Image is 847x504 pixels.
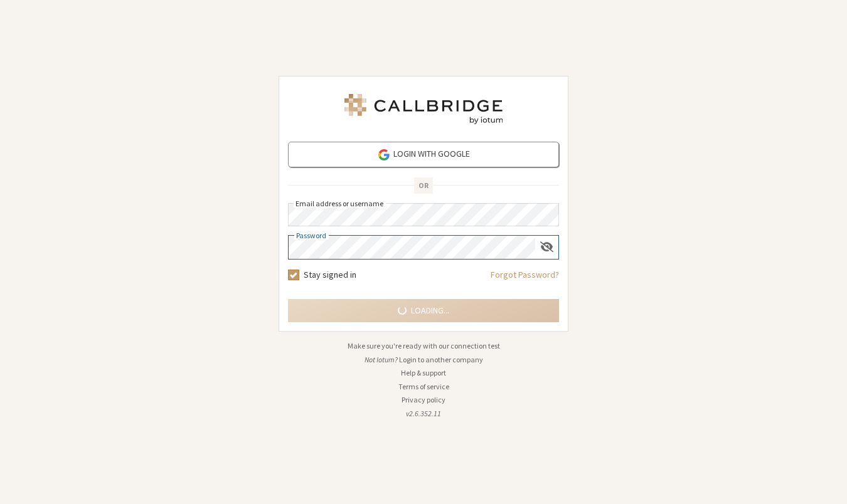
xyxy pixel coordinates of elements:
[304,268,356,281] label: Stay signed in
[816,471,838,495] iframe: Chat
[279,408,568,419] li: v2.6.352.11
[348,341,500,350] a: Make sure you're ready with our connection test
[288,142,559,167] a: Login with Google
[402,395,445,404] a: Privacy policy
[399,354,483,365] button: Login to another company
[289,236,535,259] input: Password
[535,236,558,258] div: Show password
[414,177,433,194] span: OR
[279,354,568,365] li: Not Iotum?
[288,299,559,322] button: Loading...
[288,203,559,226] input: Email address or username
[398,382,449,391] a: Terms of service
[411,304,449,317] span: Loading...
[377,148,391,162] img: google-icon.png
[342,94,505,124] img: Iotum
[491,268,559,290] a: Forgot Password?
[401,368,446,377] a: Help & support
